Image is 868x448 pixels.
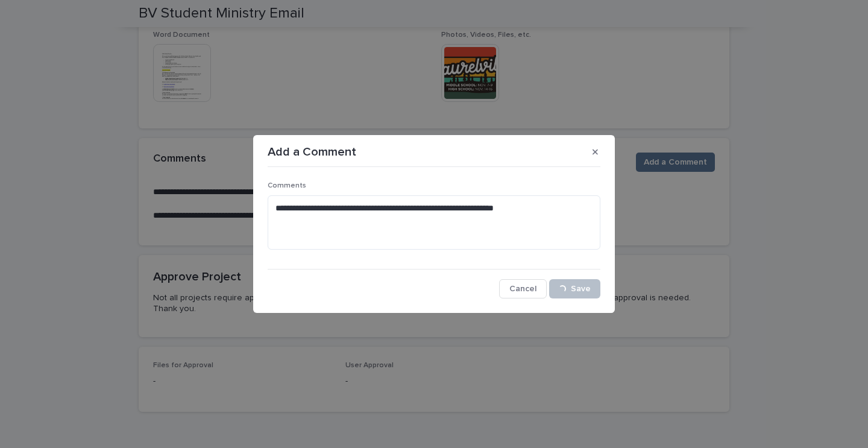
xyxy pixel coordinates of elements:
[499,279,547,298] button: Cancel
[549,279,600,298] button: Save
[268,145,356,159] p: Add a Comment
[509,285,536,293] span: Cancel
[268,182,306,189] span: Comments
[571,285,591,293] span: Save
